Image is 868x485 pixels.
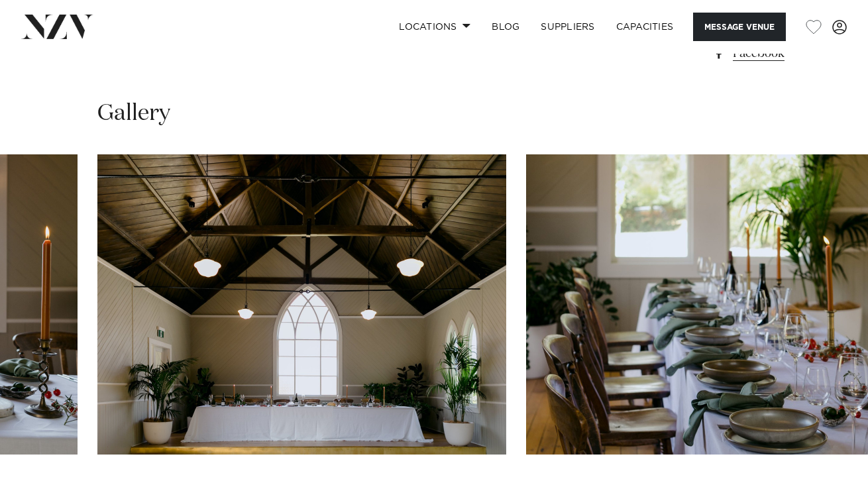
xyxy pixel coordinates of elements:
button: Message Venue [693,13,786,41]
h2: Gallery [97,99,170,129]
a: SUPPLIERS [530,13,605,41]
a: BLOG [481,13,530,41]
img: nzv-logo.png [21,15,93,38]
swiper-slide: 10 / 29 [97,154,506,455]
a: Capacities [606,13,684,41]
a: Locations [388,13,481,41]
